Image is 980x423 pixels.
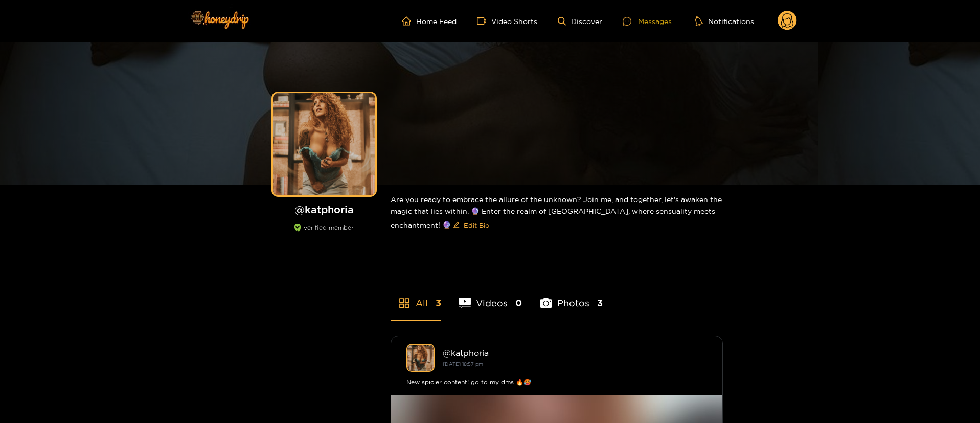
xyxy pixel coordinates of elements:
span: home [402,16,416,26]
div: Are you ready to embrace the allure of the unknown? Join me, and together, let's awaken the magic... [391,185,723,241]
div: New spicier content! go to my dms 🔥🥵 [406,377,707,387]
li: All [391,274,441,320]
li: Photos [540,274,603,320]
button: editEdit Bio [451,217,491,233]
span: video-camera [477,16,491,26]
a: Video Shorts [477,16,537,26]
span: edit [453,221,460,229]
small: [DATE] 18:57 pm [443,361,483,367]
h1: @ katphoria [268,203,380,216]
li: Videos [459,274,522,320]
span: 3 [597,297,603,309]
a: Home Feed [402,16,457,26]
div: @ katphoria [443,348,707,358]
span: 0 [515,297,522,309]
div: verified member [268,224,380,242]
span: 3 [436,297,441,309]
button: Notifications [692,16,757,26]
img: katphoria [406,344,435,372]
span: appstore [398,297,411,309]
span: Edit Bio [464,220,489,230]
a: Discover [558,17,602,26]
div: Messages [623,15,672,27]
